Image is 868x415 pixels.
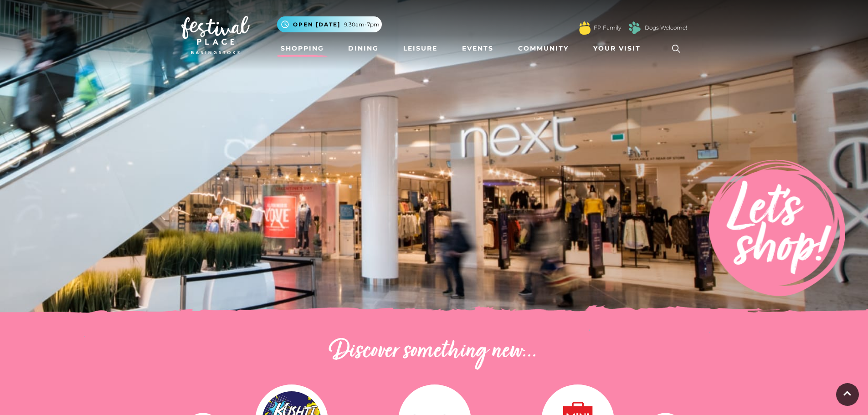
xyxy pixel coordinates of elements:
a: Events [458,40,497,57]
button: Open [DATE] 9.30am-7pm [277,16,382,32]
a: Leisure [400,40,441,57]
a: FP Family [594,24,621,32]
img: Festival Place Logo [181,16,250,54]
a: Community [514,40,572,57]
a: Dogs Welcome! [645,24,687,32]
h2: Discover something new... [181,337,687,366]
a: Dining [344,40,382,57]
a: Shopping [277,40,328,57]
a: Your Visit [590,40,649,57]
span: Your Visit [593,44,641,53]
span: Open [DATE] [293,20,340,29]
span: 9.30am-7pm [344,20,380,29]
